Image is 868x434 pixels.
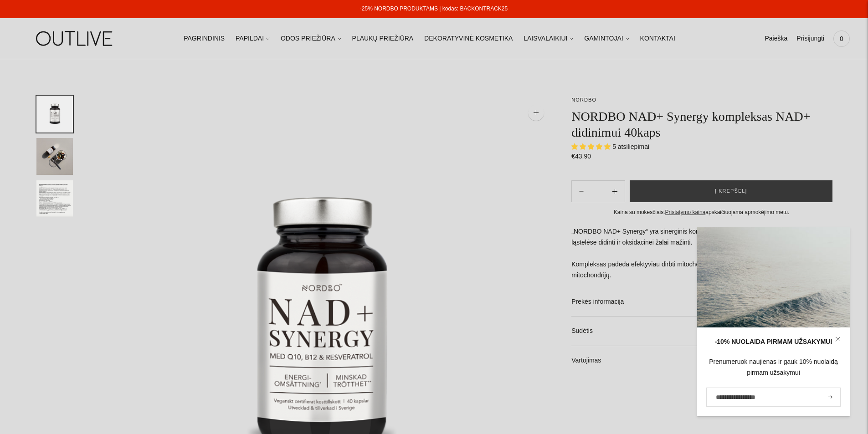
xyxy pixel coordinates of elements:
[665,209,706,215] a: Pristatymo kaina
[571,346,832,375] a: Vartojimas
[612,143,649,150] span: 5 atsiliepimai
[571,287,832,317] a: Prekės informacija
[18,23,132,54] img: OUTLIVE
[424,29,513,49] a: DEKORATYVINĖ KOSMETIKA
[796,29,824,49] a: Prisijungti
[833,29,850,49] a: 0
[835,32,848,45] span: 0
[765,29,787,49] a: Paieška
[571,108,832,140] h1: NORDBO NAD+ Synergy kompleksas NAD+ didinimui 40kaps
[584,29,629,49] a: GAMINTOJAI
[591,185,605,198] input: Product quantity
[571,208,832,217] div: Kaina su mokesčiais. apskaičiuojama apmokėjimo metu.
[572,180,591,202] button: Add product quantity
[571,317,832,346] a: Sudėtis
[236,29,270,49] a: PAPILDAI
[184,29,225,49] a: PAGRINDINIS
[36,138,73,175] button: Translation missing: en.general.accessibility.image_thumbail
[360,5,508,12] a: -25% NORDBO PRODUKTAMS | kodas: BACKONTRACK25
[571,153,591,160] span: €43,90
[605,180,625,202] button: Subtract product quantity
[524,29,573,49] a: LAISVALAIKIUI
[571,97,596,102] a: NORDBO
[706,357,841,378] div: Prenumeruok naujienas ir gauk 10% nuolaidą pirmam užsakymui
[36,96,73,133] button: Translation missing: en.general.accessibility.image_thumbail
[36,180,73,217] button: Translation missing: en.general.accessibility.image_thumbail
[640,29,675,49] a: KONTAKTAI
[706,337,841,347] div: -10% NUOLAIDA PIRMAM UŽSAKYMUI
[715,187,747,196] span: Į krepšelį
[630,180,832,202] button: Į krepšelį
[281,29,341,49] a: ODOS PRIEŽIŪRA
[571,143,612,150] span: 5.00 stars
[571,226,832,281] p: „NORDBO NAD+ Synergy“ yra sinerginis kompleksas, skirtas sveikam senėjimui, energijai ląstelėse d...
[352,29,414,49] a: PLAUKŲ PRIEŽIŪRA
